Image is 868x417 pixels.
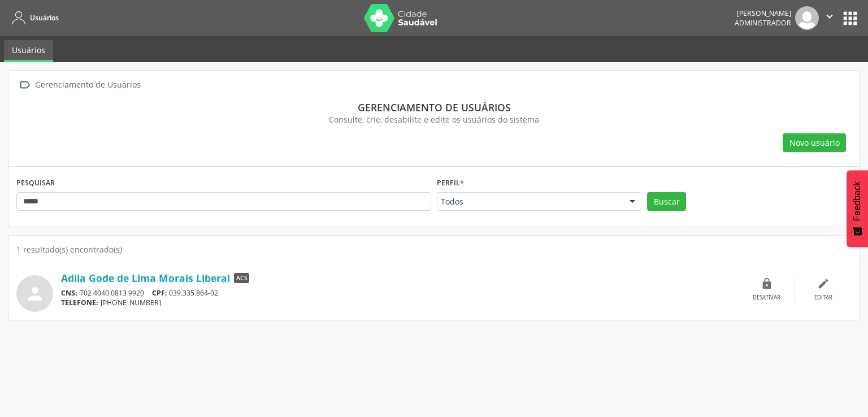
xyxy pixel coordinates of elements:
a:  Gerenciamento de Usuários [16,77,142,93]
button: Feedback - Mostrar pesquisa [847,170,868,247]
div: Editar [814,294,832,302]
span: Usuários [30,13,59,23]
span: CPF: [152,288,167,298]
button: Buscar [647,192,686,211]
i:  [16,77,33,93]
div: Consulte, crie, desabilite e edite os usuários do sistema [24,114,844,125]
i:  [823,10,836,23]
button: Novo usuário [783,133,846,153]
img: img [795,6,819,30]
div: [PERSON_NAME] [735,8,791,18]
span: Feedback [852,181,862,221]
div: 702 4040 0813 9920 039.335.864-02 [61,288,739,298]
label: PESQUISAR [16,175,55,192]
button:  [819,6,840,30]
span: ACS [234,273,249,283]
div: Gerenciamento de usuários [24,101,844,114]
i: lock [761,277,773,290]
div: [PHONE_NUMBER] [61,298,739,307]
i: person [25,284,45,304]
a: Adila Gode de Lima Morais Liberal [61,272,230,284]
span: Todos [441,196,618,207]
span: Administrador [735,18,791,28]
a: Usuários [8,8,59,27]
span: Novo usuário [789,137,840,149]
button: apps [840,8,860,28]
div: Gerenciamento de Usuários [33,77,142,93]
label: Perfil [437,175,464,192]
a: Usuários [4,40,53,62]
span: TELEFONE: [61,298,98,307]
span: CNS: [61,288,77,298]
div: Desativar [753,294,780,302]
div: 1 resultado(s) encontrado(s) [16,244,852,255]
i: edit [817,277,830,290]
